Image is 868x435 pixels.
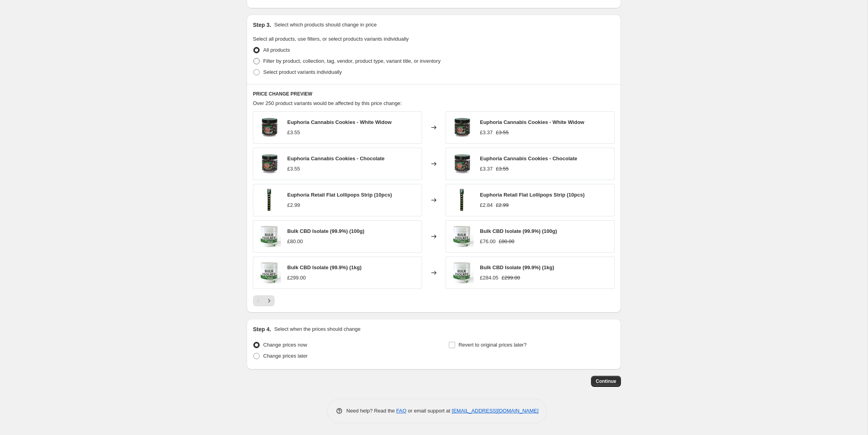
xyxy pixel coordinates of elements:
span: Euphoria Cannabis Cookies - White Widow [287,119,392,125]
strike: £299.00 [502,274,520,282]
span: Continue [596,378,616,384]
span: Revert to original prices later? [459,342,527,348]
h2: Step 4. [253,325,271,333]
strike: £2.99 [496,201,509,209]
span: Bulk CBD Isolate (99.9%) (100g) [287,228,364,234]
div: £2.99 [287,201,300,209]
span: Change prices later [263,353,308,359]
span: Select all products, use filters, or select products variants individually [253,36,409,42]
span: Euphoria Retail Flat Lollipops Strip (10pcs) [287,192,392,198]
div: £3.55 [287,129,300,137]
strike: £3.55 [496,165,509,173]
p: Select when the prices should change [274,325,361,333]
span: Select product variants individually [263,69,342,75]
div: £3.37 [480,129,493,137]
span: Change prices now [263,342,307,348]
strike: £3.55 [496,129,509,137]
span: Over 250 product variants would be affected by this price change: [253,100,402,106]
img: adn-Euphoria-Cannabis-Cookies-Chocolate.213439910.1664475809_80x.jpg [257,152,281,176]
img: Euphoria-Retail-Flat-Lollipops-Strip-10pcs-Euphoria_80x.png [257,188,281,212]
span: or email support at [407,408,452,414]
h2: Step 3. [253,21,271,29]
p: Select which products should change in price [274,21,377,29]
div: £3.55 [287,165,300,173]
span: Euphoria Cannabis Cookies - White Widow [480,119,584,125]
nav: Pagination [253,295,275,306]
img: bulk-cbd-isolate-99_9-bulk-materials_80x.jpg [257,225,281,248]
span: Need help? Read the [346,408,396,414]
img: bulk-cbd-isolate-99_9-bulk-materials_80x.jpg [450,261,474,285]
div: £76.00 [480,238,496,246]
a: FAQ [396,408,407,414]
div: £3.37 [480,165,493,173]
span: Bulk CBD Isolate (99.9%) (100g) [480,228,557,234]
img: Euphoria-Retail-Flat-Lollipops-Strip-10pcs-Euphoria_80x.png [450,188,474,212]
div: £2.84 [480,201,493,209]
img: bulk-cbd-isolate-99_9-bulk-materials_80x.jpg [450,225,474,248]
img: yal-Euphoria-Cannabis-Cookies-White-Widow.213439910.1664475819_80x.jpg [257,116,281,139]
div: £284.05 [480,274,498,282]
span: All products [263,47,290,53]
button: Next [264,295,275,306]
h6: PRICE CHANGE PREVIEW [253,91,615,97]
div: £299.00 [287,274,306,282]
span: Euphoria Retail Flat Lollipops Strip (10pcs) [480,192,585,198]
div: £80.00 [287,238,303,246]
img: bulk-cbd-isolate-99_9-bulk-materials_80x.jpg [257,261,281,285]
img: yal-Euphoria-Cannabis-Cookies-White-Widow.213439910.1664475819_80x.jpg [450,116,474,139]
span: Bulk CBD Isolate (99.9%) (1kg) [480,264,554,270]
strike: £80.00 [499,238,515,246]
a: [EMAIL_ADDRESS][DOMAIN_NAME] [452,408,539,414]
span: Bulk CBD Isolate (99.9%) (1kg) [287,264,362,270]
span: Euphoria Cannabis Cookies - Chocolate [287,156,385,161]
span: Euphoria Cannabis Cookies - Chocolate [480,156,577,161]
span: Filter by product, collection, tag, vendor, product type, variant title, or inventory [263,58,441,64]
img: adn-Euphoria-Cannabis-Cookies-Chocolate.213439910.1664475809_80x.jpg [450,152,474,176]
button: Continue [591,376,621,387]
